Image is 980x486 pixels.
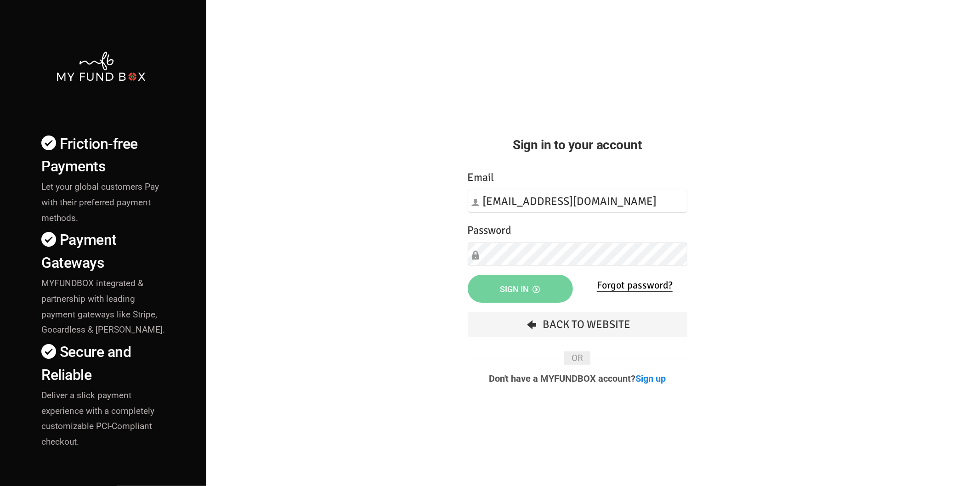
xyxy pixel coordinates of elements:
img: mfbwhite.png [56,51,147,82]
label: Email [468,169,494,186]
h4: Friction-free Payments [41,133,170,178]
h4: Secure and Reliable [41,341,170,386]
a: Sign up [636,373,666,384]
a: Back To Website [468,312,687,337]
span: Deliver a slick payment experience with a completely customizable PCI-Compliant checkout. [41,390,154,447]
span: Sign in [500,284,540,294]
label: Password [468,222,512,239]
h4: Payment Gateways [41,229,170,274]
h2: Sign in to your account [468,135,687,155]
a: Forgot password? [597,279,673,292]
span: Let your global customers Pay with their preferred payment methods. [41,181,159,223]
span: MYFUNDBOX integrated & partnership with leading payment gateways like Stripe, Gocardless & [PERSO... [41,278,165,335]
input: Email [468,190,687,213]
p: Don't have a MYFUNDBOX account? [468,374,687,383]
button: Sign in [468,275,573,303]
span: OR [564,351,590,365]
